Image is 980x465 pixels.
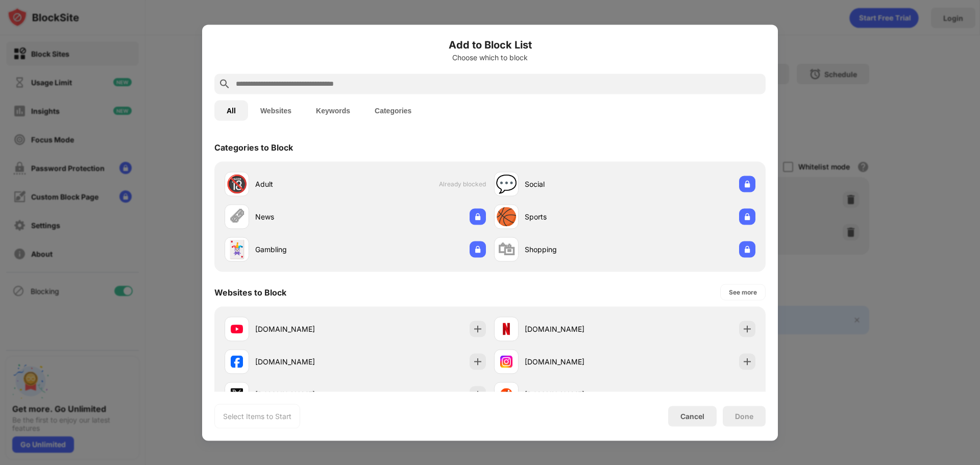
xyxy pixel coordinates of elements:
div: 🗞 [228,206,246,227]
div: 🏀 [496,206,517,227]
div: 💬 [496,174,517,194]
button: All [214,100,248,120]
img: search.svg [218,78,231,90]
div: [DOMAIN_NAME] [255,356,355,367]
div: [DOMAIN_NAME] [255,389,355,400]
div: [DOMAIN_NAME] [525,356,625,367]
div: Done [735,412,753,420]
div: Shopping [525,244,625,255]
div: Cancel [680,412,704,421]
div: See more [729,287,757,297]
button: Websites [248,100,304,120]
img: favicons [231,388,243,400]
div: Categories to Block [214,142,293,152]
div: Websites to Block [214,287,286,297]
div: Adult [255,179,355,189]
div: Sports [525,211,625,222]
div: Gambling [255,244,355,255]
div: 🃏 [226,239,248,260]
div: Select Items to Start [223,411,291,421]
button: Categories [362,100,424,120]
img: favicons [500,388,512,400]
h6: Add to Block List [214,37,766,52]
span: Already blocked [439,180,486,188]
div: News [255,211,355,222]
div: 🔞 [226,174,248,194]
div: Social [525,179,625,189]
div: [DOMAIN_NAME] [525,389,625,400]
img: favicons [500,355,512,368]
span: Already blocked [708,390,755,398]
img: favicons [231,355,243,368]
img: favicons [500,323,512,335]
button: Keywords [304,100,362,120]
div: 🛍 [498,239,515,260]
img: favicons [231,323,243,335]
div: Choose which to block [214,53,766,61]
div: [DOMAIN_NAME] [255,324,355,334]
div: [DOMAIN_NAME] [525,324,625,334]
